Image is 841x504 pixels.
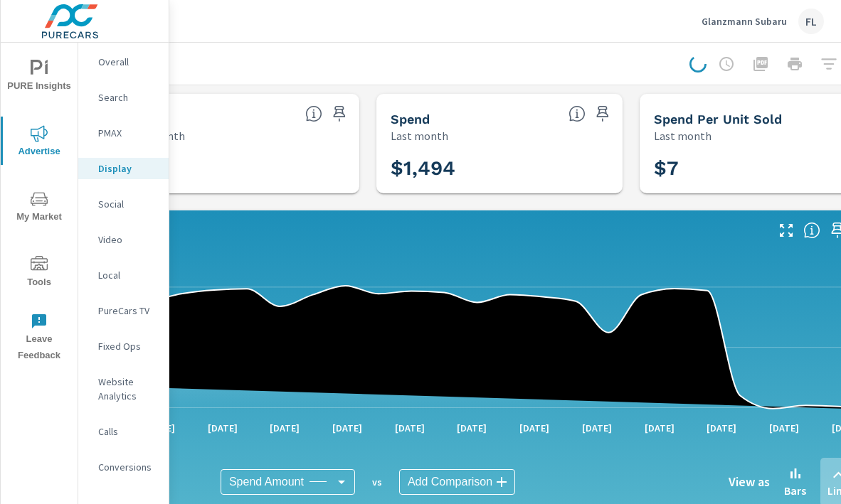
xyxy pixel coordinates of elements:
p: [DATE] [447,421,497,435]
p: Search [98,90,157,104]
div: Fixed Ops [78,336,169,357]
p: [DATE] [385,421,435,435]
button: Make Fullscreen [775,219,798,242]
p: Calls [98,424,157,439]
p: [DATE] [322,421,372,435]
div: nav menu [1,43,78,370]
p: Bars [784,482,806,499]
div: Add Comparison [399,469,515,495]
p: Fixed Ops [98,339,157,353]
h5: Spend [391,112,430,127]
p: [DATE] [635,421,684,435]
p: Overall [98,55,157,69]
div: Video [78,229,169,250]
p: PureCars TV [98,304,157,318]
span: Save this to your personalized report [591,102,614,125]
p: [DATE] [759,421,809,435]
span: Save this to your personalized report [328,102,351,125]
div: Local [78,264,169,286]
h6: View as [729,475,770,489]
span: Understand Display data over time and see how metrics compare to each other. [803,222,820,239]
p: [DATE] [697,421,746,435]
div: PureCars TV [78,300,169,321]
p: Glanzmann Subaru [702,15,787,28]
div: PMAX [78,122,169,144]
p: [DATE] [260,421,310,435]
div: Social [78,193,169,215]
h3: 901 [127,156,345,181]
div: Website Analytics [78,371,169,407]
p: Display [98,161,157,176]
span: The amount of money spent on advertising during the period. [568,105,586,122]
p: Conversions [98,460,157,474]
div: Spend Amount [221,469,355,495]
p: [DATE] [572,421,622,435]
p: Social [98,197,157,211]
p: Last month [391,127,448,144]
div: Search [78,87,169,108]
div: FL [798,9,824,34]
span: Leave Feedback [5,313,73,364]
p: Video [98,232,157,247]
div: Conversions [78,456,169,478]
div: Display [78,158,169,179]
span: Spend Amount [229,475,304,489]
span: My Market [5,191,73,225]
span: Tools [5,256,73,291]
p: [DATE] [509,421,559,435]
h5: Spend Per Unit Sold [654,112,782,127]
p: [DATE] [198,421,248,435]
span: The number of times an ad was clicked by a consumer. [305,105,322,122]
p: vs [355,476,399,488]
div: Calls [78,421,169,442]
div: Overall [78,51,169,73]
h3: $1,494 [391,156,608,181]
span: PURE Insights [5,60,73,95]
p: PMAX [98,126,157,140]
p: Last month [654,127,712,144]
span: Advertise [5,125,73,160]
p: Website Analytics [98,375,157,403]
span: Add Comparison [408,475,492,489]
p: Local [98,268,157,282]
